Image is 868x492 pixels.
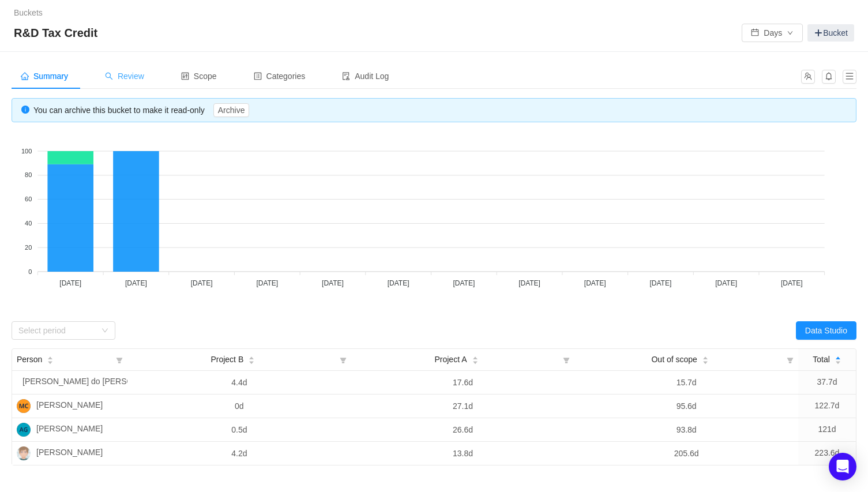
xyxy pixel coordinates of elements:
[351,371,575,395] td: 17.6d
[518,279,540,287] tspan: [DATE]
[127,371,351,395] td: 4.4d
[472,359,478,363] i: icon: caret-down
[574,371,798,395] td: 15.7d
[813,354,830,366] span: Total
[782,349,798,370] i: icon: filter
[125,279,147,287] tspan: [DATE]
[702,359,708,363] i: icon: caret-down
[822,70,836,84] button: icon: bell
[28,268,32,275] tspan: 0
[796,321,856,340] button: Data Studio
[59,279,81,287] tspan: [DATE]
[843,70,856,84] button: icon: menu
[335,349,351,370] i: icon: filter
[33,106,249,115] span: You can archive this bucket to make it read-only
[835,355,841,363] div: Sort
[574,442,798,465] td: 205.6d
[248,355,255,363] div: Sort
[47,355,54,359] i: icon: caret-up
[21,72,68,81] span: Summary
[651,354,697,366] span: Out of scope
[111,349,127,370] i: icon: filter
[191,279,213,287] tspan: [DATE]
[181,72,189,80] i: icon: control
[453,279,475,287] tspan: [DATE]
[102,327,108,335] i: icon: down
[249,355,255,359] i: icon: caret-up
[254,72,306,81] span: Categories
[472,355,479,363] div: Sort
[21,106,29,114] i: icon: info-circle
[18,325,96,336] div: Select period
[17,423,31,437] img: AG
[47,355,54,363] div: Sort
[105,72,144,81] span: Review
[835,359,841,363] i: icon: caret-down
[22,375,169,389] span: [PERSON_NAME] do [PERSON_NAME]
[702,355,708,359] i: icon: caret-up
[47,359,54,363] i: icon: caret-down
[801,70,815,84] button: icon: team
[17,446,31,460] img: GM
[574,418,798,442] td: 93.8d
[211,354,243,366] span: Project B
[434,354,467,366] span: Project A
[584,279,606,287] tspan: [DATE]
[342,72,350,80] i: icon: audit
[21,72,29,80] i: icon: home
[574,395,798,418] td: 95.6d
[105,72,113,80] i: icon: search
[558,349,574,370] i: icon: filter
[388,279,409,287] tspan: [DATE]
[702,355,709,363] div: Sort
[256,279,278,287] tspan: [DATE]
[127,442,351,465] td: 4.2d
[807,24,854,42] a: Bucket
[213,103,250,117] button: Archive
[798,371,856,395] td: 37.7d
[254,72,262,80] i: icon: profile
[742,24,803,42] button: icon: calendarDaysicon: down
[351,442,575,465] td: 13.8d
[17,354,42,366] span: Person
[835,355,841,359] i: icon: caret-up
[25,196,32,202] tspan: 60
[21,148,32,155] tspan: 100
[17,399,31,413] img: MC
[781,279,803,287] tspan: [DATE]
[14,8,43,17] a: Buckets
[25,220,32,227] tspan: 40
[798,418,856,442] td: 121d
[829,453,856,480] div: Open Intercom Messenger
[351,395,575,418] td: 27.1d
[36,423,103,437] span: [PERSON_NAME]
[181,72,217,81] span: Scope
[249,359,255,363] i: icon: caret-down
[25,244,32,251] tspan: 20
[715,279,737,287] tspan: [DATE]
[342,72,389,81] span: Audit Log
[798,395,856,418] td: 122.7d
[798,442,856,465] td: 223.6d
[322,279,344,287] tspan: [DATE]
[127,418,351,442] td: 0.5d
[36,399,103,413] span: [PERSON_NAME]
[14,24,104,42] span: R&D Tax Credit
[650,279,672,287] tspan: [DATE]
[36,446,103,460] span: [PERSON_NAME]
[472,355,478,359] i: icon: caret-up
[351,418,575,442] td: 26.6d
[127,395,351,418] td: 0d
[25,171,32,178] tspan: 80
